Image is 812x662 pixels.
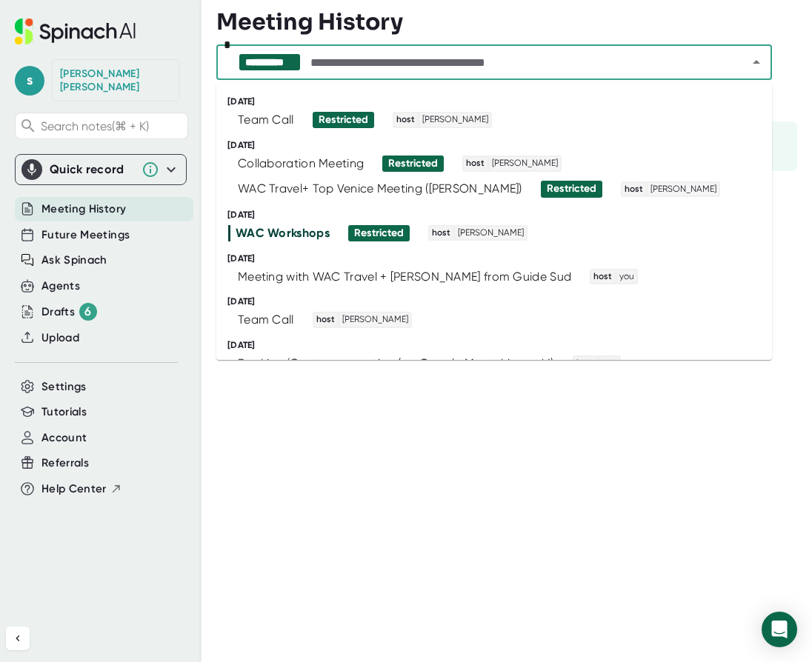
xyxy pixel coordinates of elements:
[227,140,772,151] div: [DATE]
[227,340,772,351] div: [DATE]
[319,113,368,127] div: Restricted
[41,119,184,133] span: Search notes (⌘ + K)
[314,313,337,327] span: host
[21,155,180,184] div: Quick record
[41,481,107,498] span: Help Center
[617,270,636,284] span: you
[547,182,596,195] div: Restricted
[354,227,404,240] div: Restricted
[464,157,487,170] span: host
[22,19,80,32] a: Back to Top
[79,303,97,321] div: 6
[41,404,87,421] button: Tutorials
[216,9,403,36] h3: Meeting History
[6,47,216,63] h3: Style
[41,227,130,244] button: Future Meetings
[238,312,294,327] div: Team Call
[227,253,772,264] div: [DATE]
[574,357,597,370] span: host
[227,96,772,107] div: [DATE]
[6,6,216,19] div: Outline
[41,201,126,218] button: Meeting History
[41,252,107,269] button: Ask Spinach
[41,303,97,321] button: Drafts 6
[41,429,87,447] button: Account
[238,156,364,171] div: Collaboration Meeting
[600,357,619,370] span: you
[6,90,51,102] label: Font Size
[762,612,797,647] div: Open Intercom Messenger
[430,227,453,240] span: host
[41,455,89,472] button: Referrals
[15,66,44,96] span: s
[238,270,571,284] div: Meeting with WAC Travel + [PERSON_NAME] from Guide Sud
[456,227,526,240] span: [PERSON_NAME]
[6,626,30,650] button: Collapse sidebar
[420,113,490,127] span: [PERSON_NAME]
[238,181,522,196] div: WAC Travel+ Top Venice Meeting ([PERSON_NAME])
[490,157,560,170] span: [PERSON_NAME]
[60,67,171,93] div: Sharon Albin
[227,210,772,221] div: [DATE]
[622,183,645,196] span: host
[41,378,87,395] button: Settings
[227,296,772,307] div: [DATE]
[41,330,79,347] button: Upload
[18,103,41,116] span: 16 px
[41,303,97,321] div: Drafts
[591,270,614,284] span: host
[238,356,554,371] div: Booking/Ops team meeting (on Google Meet this week!)
[340,313,410,327] span: [PERSON_NAME]
[41,278,80,295] button: Agents
[394,113,417,127] span: host
[41,481,122,498] button: Help Center
[388,157,438,170] div: Restricted
[50,162,134,177] div: Quick record
[236,226,330,241] div: WAC Workshops
[238,113,294,127] div: Team Call
[746,52,767,73] button: Close
[648,183,719,196] span: [PERSON_NAME]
